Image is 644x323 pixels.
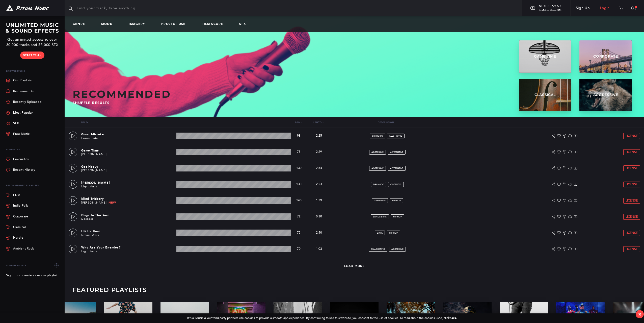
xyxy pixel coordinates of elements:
[295,121,302,123] a: Bpm
[81,164,174,169] p: Get Heavy
[13,226,26,229] div: Classical
[81,136,98,140] a: Looks Fade
[6,129,30,139] a: Free Music
[309,214,329,219] p: 0:30
[539,4,562,8] span: Video Sync
[519,79,571,111] a: Classical
[101,22,117,26] a: Mood
[6,190,61,201] a: EDM
[626,231,638,235] span: License
[309,150,329,154] p: 2:29
[6,107,33,118] a: Most Popular
[323,121,324,123] span: ▾
[81,121,88,123] a: Title
[389,135,402,137] span: electronic
[239,22,250,26] a: SFX
[309,198,329,203] p: 1:39
[81,245,174,250] p: Who Are Your Enemies?
[626,199,638,202] span: License
[626,183,638,186] span: License
[73,286,147,293] h3: Featured Playlists
[81,250,97,253] a: Light Years
[309,134,329,138] p: 2:25
[202,22,227,26] a: Film Score
[329,121,443,123] p: Description
[390,183,401,186] span: cinematic
[301,121,302,123] span: ▾
[6,75,32,86] a: Our Playlists
[393,216,402,218] span: hip-hop
[6,211,61,222] a: Corporate
[638,311,641,317] div: ×
[6,201,61,211] a: Indie Folk
[373,216,387,218] span: swaggering
[81,132,174,137] p: Good Mistake
[293,150,305,154] p: 75
[293,183,305,186] p: 130
[344,264,365,268] a: Load More
[293,166,305,170] p: 130
[73,88,411,100] h2: Recommended
[309,231,329,235] p: 2:40
[87,121,88,123] span: ▾
[519,40,571,73] a: Game Time
[293,231,305,235] p: 75
[81,181,174,185] p: [PERSON_NAME]
[6,118,19,129] a: SFX
[293,215,305,218] p: 72
[73,101,110,105] span: Shuffle results
[377,232,383,234] span: dark
[372,135,383,137] span: euphoric
[373,183,384,186] span: dramatic
[371,151,384,153] span: aggressive
[6,260,61,271] div: Your Playlists
[109,201,116,204] span: New
[392,200,401,202] span: hip-hop
[81,196,174,201] p: Mind Trickery
[313,121,324,123] a: Length
[309,247,329,251] p: 1:03
[374,200,386,202] span: game-time
[390,167,403,169] span: alternative
[13,215,28,218] div: Corporate
[293,247,305,251] p: 70
[626,134,638,138] span: License
[6,154,29,165] a: Favourites
[626,215,638,218] span: License
[6,145,61,154] p: Your Music
[626,151,638,154] span: License
[161,22,190,26] a: Project Use
[391,248,404,250] span: aggressive
[371,248,385,250] span: swaggering
[81,148,174,153] p: Game Time
[81,169,106,172] a: [PERSON_NAME]
[6,165,35,175] a: Recent History
[450,316,457,320] a: here.
[6,271,58,280] a: Sign up to create a custom playlist
[6,67,61,75] p: Browse Music
[4,22,61,34] h3: UNLIMITED MUSIC & SOUND EFFECTS
[81,201,106,204] a: [PERSON_NAME]
[20,52,44,59] a: Start Trial
[6,222,61,233] a: Classical
[293,134,305,138] p: 98
[81,217,94,220] a: Decades
[626,167,638,170] span: License
[81,213,174,217] p: Dogs In The Yard
[81,229,174,234] p: Hit Us Hard
[81,153,106,156] a: [PERSON_NAME]
[579,79,632,111] a: Aggressive
[371,167,384,169] span: aggressive
[579,40,632,73] a: Corporate
[13,204,28,207] div: Indie Folk
[13,194,20,197] div: EDM
[13,247,34,250] div: Ambient Rock
[73,22,89,26] a: Genre
[293,199,305,202] p: 140
[6,97,41,107] a: Recently Uploaded
[539,9,562,11] span: YouTube / Vimeo URL
[626,247,638,251] span: License
[6,5,49,11] img: Ritual Music
[309,166,329,170] p: 2:54
[389,232,398,234] span: hip-hop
